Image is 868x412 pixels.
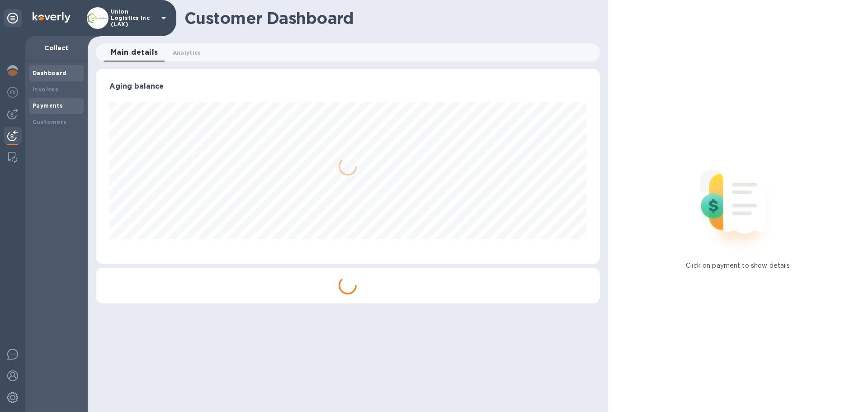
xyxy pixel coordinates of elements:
[33,12,71,23] img: Logo
[109,82,586,91] h3: Aging balance
[33,70,67,76] b: Dashboard
[4,9,22,27] div: Unpin categories
[33,86,58,93] b: Invoices
[33,102,63,109] b: Payments
[686,261,790,270] p: Click on payment to show details
[111,46,158,59] span: Main details
[111,9,156,28] p: Union Logistics Inc (LAX)
[33,43,80,52] p: Collect
[184,9,594,28] h1: Customer Dashboard
[33,118,67,125] b: Customers
[7,87,18,98] img: Foreign exchange
[173,48,201,57] span: Analytics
